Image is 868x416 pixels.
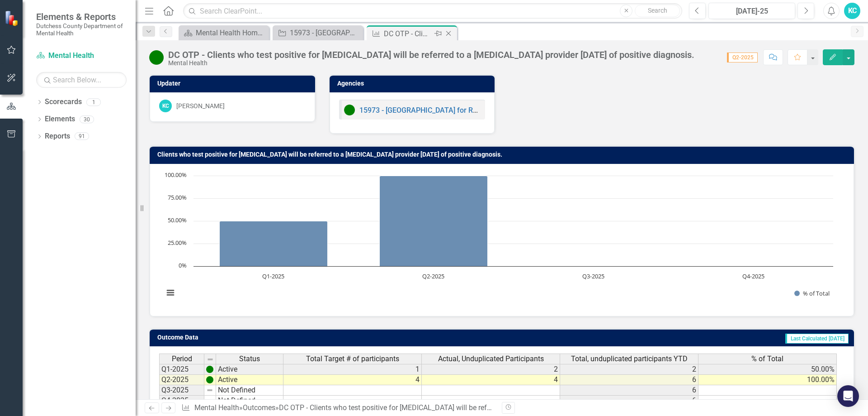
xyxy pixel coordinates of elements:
button: KC [844,3,860,19]
span: Total, unduplicated participants YTD [571,355,688,363]
a: Mental Health [194,403,239,412]
td: 4 [422,375,560,385]
div: [DATE]-25 [712,6,792,17]
text: Q1-2025 [262,272,284,280]
td: 2 [422,364,560,375]
text: 25.00% [168,239,187,247]
img: 8DAGhfEEPCf229AAAAAElFTkSuQmCC [207,356,214,363]
span: Total Target # of participants [306,355,399,363]
text: 50.00% [168,216,187,224]
input: Search Below... [36,72,127,88]
div: Open Intercom Messenger [837,385,859,407]
span: Q2-2025 [727,53,758,62]
div: [PERSON_NAME] [176,101,225,110]
h3: Clients who test positive for [MEDICAL_DATA] will be referred to a [MEDICAL_DATA] provider [DATE]... [157,151,849,158]
img: 8DAGhfEEPCf229AAAAAElFTkSuQmCC [206,397,213,404]
span: Actual, Unduplicated Participants [438,355,544,363]
a: Elements [45,114,75,124]
text: Q4-2025 [742,272,764,280]
td: 2 [560,364,698,375]
td: Active [216,375,283,385]
td: Active [216,364,283,375]
div: 1 [86,98,101,106]
td: 6 [560,396,698,406]
a: 15973 - [GEOGRAPHIC_DATA] for Recovery - Methadone [359,106,542,115]
text: 100.00% [165,171,187,179]
img: Active [344,105,355,115]
img: vxUKiH+t4DB4Dlbf9nNoqvUz9g3YKO8hfrLxWcNDrLJ4jvweb+hBW2lgkewAAAABJRU5ErkJggg== [206,376,213,383]
span: Period [172,355,192,363]
span: Status [239,355,260,363]
td: Q1-2025 [159,364,204,375]
button: [DATE]-25 [708,3,795,19]
td: 1 [283,364,422,375]
a: Mental Health Home Page [181,27,267,38]
text: Q3-2025 [582,272,604,280]
a: Mental Health [36,51,127,61]
input: Search ClearPoint... [183,3,682,19]
div: DC OTP - Clients who test positive for [MEDICAL_DATA] will be referred to a [MEDICAL_DATA] provid... [384,28,432,39]
button: Show % of Total [794,289,830,297]
span: Elements & Reports [36,11,127,22]
text: 0% [179,261,187,269]
h3: Agencies [337,80,491,87]
h3: Outcome Data [157,334,428,341]
a: Outcomes [243,403,275,412]
div: Chart. Highcharts interactive chart. [159,171,844,307]
text: Q2-2025 [422,272,444,280]
path: Q1-2025, 50. % of Total. [220,221,328,266]
a: 15973 - [GEOGRAPHIC_DATA] for Recovery - Methadone [275,27,361,38]
td: 100.00% [698,375,837,385]
td: Not Defined [216,396,283,406]
div: DC OTP - Clients who test positive for [MEDICAL_DATA] will be referred to a [MEDICAL_DATA] provid... [279,403,694,412]
a: Scorecards [45,97,82,107]
td: 6 [560,385,698,396]
div: Mental Health Home Page [196,27,267,38]
td: Q4-2025 [159,396,204,406]
img: vxUKiH+t4DB4Dlbf9nNoqvUz9g3YKO8hfrLxWcNDrLJ4jvweb+hBW2lgkewAAAABJRU5ErkJggg== [206,366,213,373]
img: ClearPoint Strategy [5,10,20,26]
text: 75.00% [168,193,187,201]
td: Q2-2025 [159,375,204,385]
svg: Interactive chart [159,171,838,307]
div: 30 [80,115,94,123]
button: Search [635,5,680,17]
span: Last Calculated [DATE] [785,334,849,344]
div: Mental Health [168,60,694,67]
td: Not Defined [216,385,283,396]
td: 50.00% [698,364,837,375]
div: » » [181,403,495,413]
small: Dutchess County Department of Mental Health [36,22,127,37]
td: 4 [283,375,422,385]
button: View chart menu, Chart [164,287,177,299]
div: 91 [75,133,89,140]
div: DC OTP - Clients who test positive for [MEDICAL_DATA] will be referred to a [MEDICAL_DATA] provid... [168,50,694,60]
h3: Updater [157,80,311,87]
path: Q2-2025, 100. % of Total. [380,176,488,266]
span: Search [648,7,667,14]
div: KC [159,100,172,112]
td: Q3-2025 [159,385,204,396]
div: 15973 - [GEOGRAPHIC_DATA] for Recovery - Methadone [290,27,361,38]
a: Reports [45,131,70,142]
img: 8DAGhfEEPCf229AAAAAElFTkSuQmCC [206,387,213,394]
td: 6 [560,375,698,385]
img: Active [149,50,164,65]
span: % of Total [751,355,783,363]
